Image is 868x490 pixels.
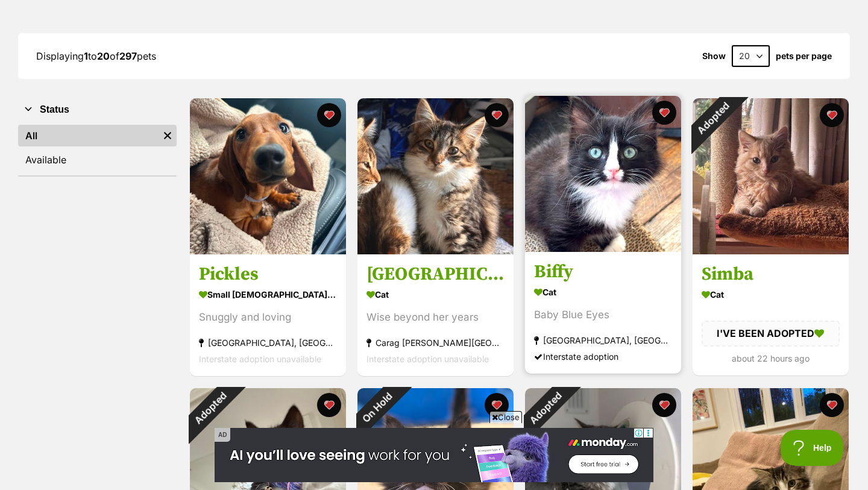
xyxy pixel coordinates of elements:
[702,51,726,61] span: Show
[366,310,505,326] div: Wise beyond her years
[119,50,137,62] strong: 297
[776,51,832,61] label: pets per page
[357,254,514,377] a: [GEOGRAPHIC_DATA] Cat Wise beyond her years Carag [PERSON_NAME][GEOGRAPHIC_DATA] Interstate adopt...
[199,263,337,286] h3: Pickles
[190,254,346,377] a: Pickles small [DEMOGRAPHIC_DATA] Dog Snuggly and loving [GEOGRAPHIC_DATA], [GEOGRAPHIC_DATA] Inte...
[489,411,522,423] span: Close
[702,350,840,366] div: about 22 hours ago
[174,372,246,444] div: Adopted
[702,321,840,347] div: I'VE BEEN ADOPTED
[18,125,159,146] a: All
[485,393,509,417] button: favourite
[159,125,177,146] a: Remove filter
[357,98,514,254] img: Siena
[366,335,505,351] div: Carag [PERSON_NAME][GEOGRAPHIC_DATA]
[317,103,341,127] button: favourite
[485,103,509,127] button: favourite
[215,428,230,442] span: AD
[36,50,156,62] span: Displaying to of pets
[534,333,672,349] div: [GEOGRAPHIC_DATA], [GEOGRAPHIC_DATA]
[18,122,177,175] div: Status
[693,254,849,375] a: Simba Cat I'VE BEEN ADOPTED about 22 hours ago favourite
[525,252,681,374] a: Biffy Cat Baby Blue Eyes [GEOGRAPHIC_DATA], [GEOGRAPHIC_DATA] Interstate adoption favourite
[534,261,672,284] h3: Biffy
[534,307,672,324] div: Baby Blue Eyes
[652,393,676,417] button: favourite
[781,430,844,466] iframe: Help Scout Beacon - Open
[190,98,346,254] img: Pickles
[693,98,849,254] img: Simba
[820,103,844,127] button: favourite
[509,372,581,444] div: Adopted
[342,372,412,442] div: On Hold
[199,354,321,365] span: Interstate adoption unavailable
[534,349,672,365] div: Interstate adoption
[366,354,489,365] span: Interstate adoption unavailable
[820,393,844,417] button: favourite
[84,50,88,62] strong: 1
[97,50,110,62] strong: 20
[317,393,341,417] button: favourite
[199,310,337,326] div: Snuggly and loving
[525,96,681,252] img: Biffy
[702,263,840,286] h3: Simba
[366,286,505,304] div: Cat
[693,245,849,257] a: Adopted
[18,102,177,118] button: Status
[199,335,337,351] div: [GEOGRAPHIC_DATA], [GEOGRAPHIC_DATA]
[534,284,672,301] div: Cat
[366,263,505,286] h3: [GEOGRAPHIC_DATA]
[677,83,749,154] div: Adopted
[18,149,177,171] a: Available
[702,286,840,304] div: Cat
[652,101,676,125] button: favourite
[199,286,337,304] div: small [DEMOGRAPHIC_DATA] Dog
